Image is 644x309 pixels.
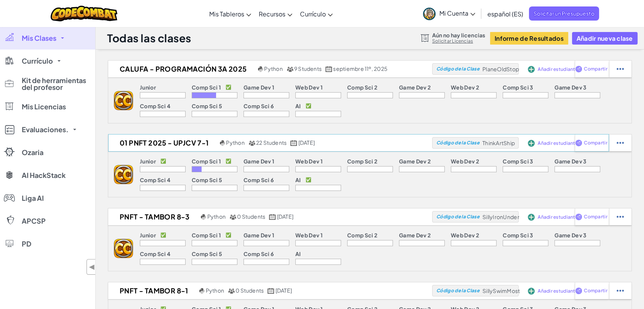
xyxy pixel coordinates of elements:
img: calendar.svg [268,288,274,294]
p: Web Dev 2 [451,158,479,164]
h2: PNFT - TAMBOR 8-1 [108,285,197,296]
span: Código de la Clase [436,215,479,219]
a: español (ES) [484,3,527,24]
p: Comp Sci 4 [140,251,170,257]
img: IconShare_Purple.svg [575,139,582,146]
p: ✅ [306,177,311,183]
img: python.png [199,288,205,294]
span: 0 Students [237,213,265,220]
h2: PNFT - TAMBOR 8-3 [108,211,199,223]
p: Game Dev 1 [244,84,274,90]
span: Mi Cuenta [439,9,475,17]
img: MultipleUsers.png [229,214,236,220]
span: 22 Students [256,139,287,146]
span: Añadir estudiantes [538,67,580,72]
p: Comp Sci 6 [244,103,274,109]
p: Game Dev 1 [244,158,274,164]
p: ✅ [226,158,231,164]
span: Evaluaciones. [22,126,69,133]
p: Junior [140,158,156,164]
p: Game Dev 3 [554,232,586,238]
p: Comp Sci 5 [192,103,222,109]
p: Comp Sci 6 [244,177,274,183]
img: python.png [258,66,264,72]
span: ◀ [89,261,95,272]
span: Mis Licencias [22,103,66,110]
span: Aún no hay licencias [432,32,485,38]
span: Compartir [584,215,607,219]
span: [DATE] [298,139,315,146]
span: AI HackStack [22,172,66,179]
p: Game Dev 2 [399,232,431,238]
a: CALUFA - Programación 3A 2025 Python 9 Students septiembre 11º, 2025 [108,63,432,75]
span: 0 Students [235,287,264,294]
span: Kit de herramientas del profesor [22,77,90,91]
img: IconStudentEllipsis.svg [617,287,624,294]
a: Solicitar Licencias [432,38,485,44]
p: Junior [140,232,156,238]
p: Comp Sci 1 [192,232,221,238]
p: AI [295,251,301,257]
p: Comp Sci 6 [244,251,274,257]
span: Compartir [584,288,607,293]
img: python.png [220,140,226,146]
span: SillyIronUnder [482,213,519,220]
p: AI [295,103,301,109]
h1: Todas las clases [107,31,191,45]
img: logo [114,239,133,258]
p: Web Dev 1 [295,158,323,164]
span: Compartir [584,141,607,145]
a: 01 PNFT 2025 - UPJCV 7-1 Python 22 Students [DATE] [108,137,432,149]
p: Comp Sci 2 [347,232,377,238]
p: ✅ [160,158,166,164]
span: Código de la Clase [436,141,479,145]
img: logo [114,91,133,110]
p: Comp Sci 4 [140,103,170,109]
img: IconShare_Purple.svg [575,213,582,220]
span: español (ES) [487,10,523,18]
img: CodeCombat logo [51,6,117,21]
img: logo [114,165,133,184]
p: Junior [140,84,156,90]
img: IconShare_Purple.svg [575,66,582,72]
h2: CALUFA - Programación 3A 2025 [108,63,256,75]
img: MultipleUsers.png [248,140,255,146]
p: Web Dev 2 [451,84,479,90]
img: IconStudentEllipsis.svg [617,213,624,220]
p: ✅ [160,232,166,238]
span: [DATE] [277,213,293,220]
span: septiembre 11º, 2025 [333,65,388,72]
p: Comp Sci 1 [192,158,221,164]
p: Comp Sci 3 [503,84,533,90]
a: Currículo [296,3,336,24]
span: Python [206,287,224,294]
img: calendar.svg [269,214,276,220]
p: Web Dev 1 [295,232,323,238]
h2: 01 PNFT 2025 - UPJCV 7-1 [108,137,218,149]
img: avatar [423,8,436,20]
img: IconAddStudents.svg [528,140,535,147]
span: Añadir estudiantes [538,289,580,293]
p: Comp Sci 5 [192,251,222,257]
a: Mis Tableros [205,3,255,24]
a: Solicitar un Presupuesto [529,6,599,21]
span: Código de la Clase [436,67,479,71]
a: Informe de Resultados [490,32,568,45]
img: calendar.svg [325,66,332,72]
span: Ozaria [22,149,43,156]
p: Comp Sci 2 [347,84,377,90]
span: Compartir [584,67,607,71]
img: IconStudentEllipsis.svg [617,66,624,72]
span: [DATE] [276,287,292,294]
img: MultipleUsers.png [287,66,293,72]
p: ✅ [306,103,311,109]
p: Comp Sci 5 [192,177,222,183]
p: Comp Sci 1 [192,84,221,90]
span: Añadir estudiantes [538,141,580,146]
span: 9 Students [294,65,322,72]
p: Game Dev 2 [399,158,431,164]
p: Game Dev 1 [244,232,274,238]
span: Currículo [300,10,326,18]
p: Web Dev 1 [295,84,323,90]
